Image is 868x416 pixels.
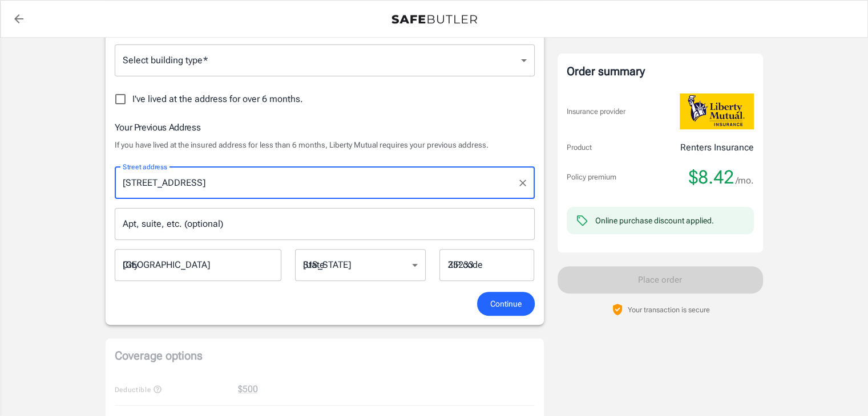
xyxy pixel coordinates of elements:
p: If you have lived at the insured address for less than 6 months, Liberty Mutual requires your pre... [115,139,535,150]
img: Liberty Mutual [680,93,754,129]
div: Order summary [567,63,754,80]
span: I've lived at the address for over 6 months. [132,92,303,106]
button: Continue [477,292,535,316]
a: back to quotes [7,7,30,30]
div: Online purchase discount applied. [595,215,714,226]
label: Street address [123,162,167,172]
p: Renters Insurance [680,141,754,154]
p: Policy premium [567,172,616,183]
p: Your transaction is secure [628,304,710,315]
img: Back to quotes [391,15,477,24]
p: Insurance provider [567,106,625,117]
span: Continue [490,297,522,311]
h6: Your Previous Address [115,120,535,134]
span: /mo. [736,173,754,189]
button: Clear [515,175,531,191]
p: Product [567,142,592,153]
span: $8.42 [689,166,734,189]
